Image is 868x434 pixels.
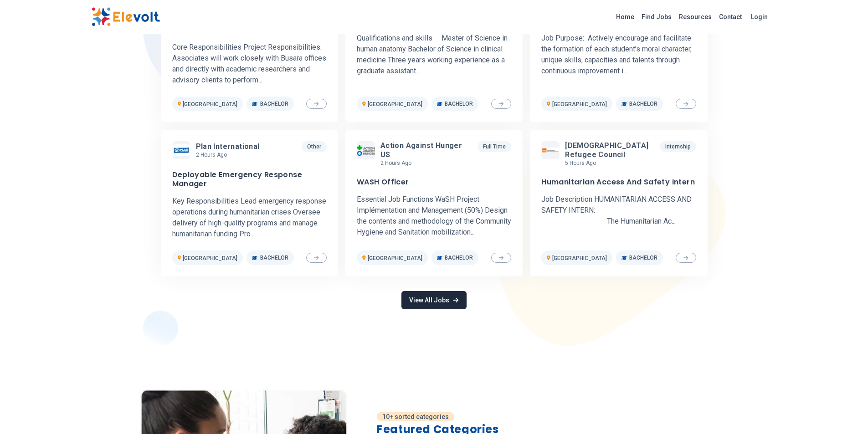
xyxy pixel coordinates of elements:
span: Plan International [196,142,260,151]
p: Job Purpose: Actively encourage and facilitate the formation of each student’s moral character, u... [541,33,696,77]
a: Action Against Hunger USAction Against Hunger US2 hours agoFull TimeWASH OfficerEssential Job Fun... [345,130,523,276]
p: Other [302,141,327,152]
h3: WASH Officer [357,178,409,187]
a: View All Jobs [401,291,466,309]
p: 2 hours ago [196,151,263,158]
img: Elevolt [92,7,160,26]
span: [GEOGRAPHIC_DATA] [183,255,237,261]
span: [GEOGRAPHIC_DATA] [368,101,422,107]
img: Plan International [172,144,190,157]
a: Plan InternationalPlan International2 hours agoOtherDeployable Emergency Response ManagerKey Resp... [161,130,338,276]
p: 2 hours ago [380,159,474,167]
span: Bachelor [445,254,473,261]
span: Action Against Hunger US [380,141,470,159]
p: 5 hours ago [565,159,656,167]
span: Bachelor [445,100,473,107]
span: Bachelor [260,254,288,261]
iframe: Chat Widget [822,390,868,434]
p: Qualifications and skills Master of Science in human anatomy Bachelor of Science in clinical medi... [357,33,511,77]
span: [GEOGRAPHIC_DATA] [368,255,422,261]
p: Internship [660,141,696,152]
span: [GEOGRAPHIC_DATA] [552,101,607,107]
h3: Deployable Emergency Response Manager [172,170,327,189]
span: [DEMOGRAPHIC_DATA] Refugee Council [565,141,652,159]
span: [GEOGRAPHIC_DATA] [183,101,237,107]
a: Home [612,10,638,24]
p: Essential Job Functions WaSH Project Implémentation and Management (50%) Design the contents and ... [357,194,511,238]
a: Find Jobs [638,10,675,24]
span: Bachelor [260,100,288,107]
a: Norwegian Refugee Council[DEMOGRAPHIC_DATA] Refugee Council5 hours agoInternshipHumanitarian Acce... [530,130,707,276]
p: Key Responsibilities Lead emergency response operations during humanitarian crises Oversee delive... [172,196,327,240]
h3: Humanitarian Access And Safety Intern [541,178,695,187]
span: [GEOGRAPHIC_DATA] [552,255,607,261]
p: 10+ sorted categories [377,412,454,421]
h3: Associate Education, Labour, And Youth Employment [172,16,327,35]
p: Job Description HUMANITARIAN ACCESS AND SAFETY INTERN: The Humanitarian Ac... [541,194,696,227]
span: Bachelor [629,254,657,261]
a: Contact [715,10,745,24]
img: Norwegian Refugee Council [541,148,560,153]
a: Resources [675,10,715,24]
img: Action Against Hunger US [357,145,375,155]
p: Full Time [478,141,511,152]
span: Bachelor [629,100,657,107]
a: Login [745,8,773,26]
p: Core Responsibilities Project Responsibilities: Associates will work closely with Busara offices ... [172,42,327,86]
